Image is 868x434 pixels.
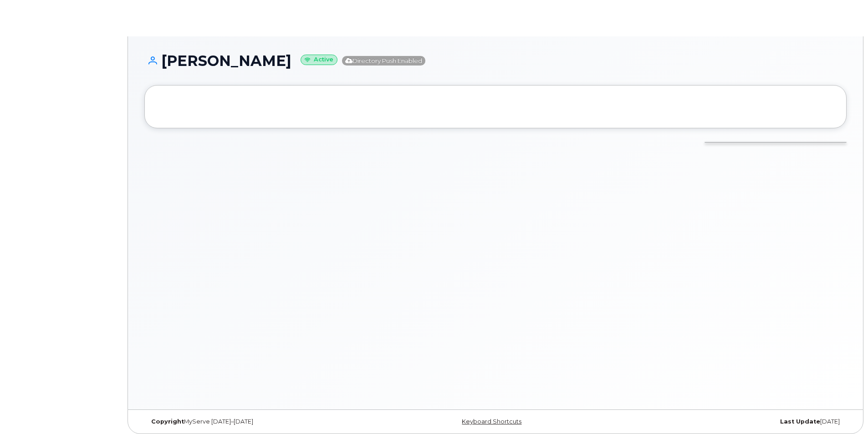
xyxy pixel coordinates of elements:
span: Directory Push Enabled [342,56,425,66]
a: Keyboard Shortcuts [462,418,521,425]
h1: [PERSON_NAME] [144,53,847,69]
div: MyServe [DATE]–[DATE] [144,418,378,425]
strong: Last Update [780,418,820,425]
div: [DATE] [613,418,847,425]
small: Active [301,55,337,65]
strong: Copyright [151,418,184,425]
